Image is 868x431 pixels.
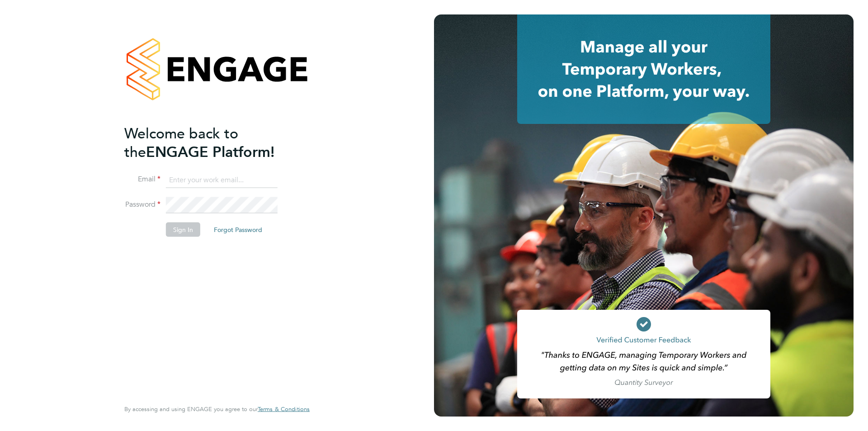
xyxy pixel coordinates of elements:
input: Enter your work email... [166,172,278,188]
label: Password [124,200,160,209]
button: Forgot Password [207,223,269,237]
h2: ENGAGE Platform! [124,124,301,161]
span: By accessing and using ENGAGE you agree to our [124,405,310,413]
a: Terms & Conditions [258,406,310,413]
label: Email [124,175,160,184]
button: Sign In [166,223,200,237]
span: Terms & Conditions [258,405,310,413]
span: Welcome back to the [124,124,238,161]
